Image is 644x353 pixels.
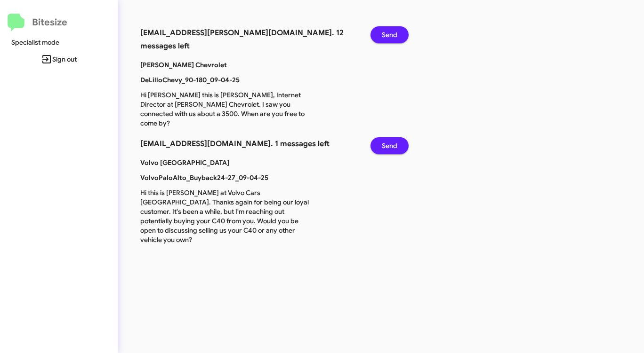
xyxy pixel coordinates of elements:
p: Hi this is [PERSON_NAME] at Volvo Cars [GEOGRAPHIC_DATA]. Thanks again for being our loyal custom... [133,188,317,244]
b: VolvoPaloAlto_Buyback24-27_09-04-25 [140,173,268,182]
h3: [EMAIL_ADDRESS][PERSON_NAME][DOMAIN_NAME]. 12 messages left [140,26,356,53]
b: [PERSON_NAME] Chevrolet [140,61,227,69]
span: Sign out [8,51,110,68]
span: Send [382,26,397,43]
button: Send [370,26,409,43]
b: Volvo [GEOGRAPHIC_DATA] [140,158,229,167]
a: Bitesize [8,14,67,31]
p: Hi [PERSON_NAME] this is [PERSON_NAME], Internet Director at [PERSON_NAME] Chevrolet. I saw you c... [133,90,317,128]
button: Send [370,137,409,154]
span: Send [382,137,397,154]
h3: [EMAIL_ADDRESS][DOMAIN_NAME]. 1 messages left [140,137,356,150]
b: DeLilloChevy_90-180_09-04-25 [140,76,240,84]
